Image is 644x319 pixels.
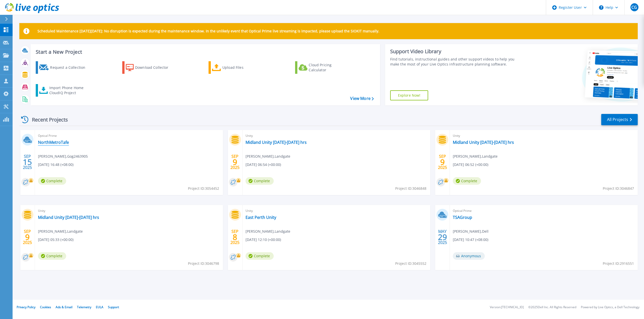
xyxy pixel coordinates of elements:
[38,177,66,185] span: Complete
[96,305,103,309] a: EULA
[453,215,472,220] a: TSAGroup
[40,305,51,309] a: Cookies
[295,61,351,74] a: Cloud Pricing Calculator
[453,208,635,214] span: Optical Prime
[453,237,488,242] span: [DATE] 10:47 (+08:00)
[309,62,349,73] div: Cloud Pricing Calculator
[246,215,276,220] a: East Perth Unity
[38,133,220,139] span: Optical Prime
[390,90,428,100] a: Explore Now!
[36,49,374,55] h3: Start a New Project
[38,237,73,242] span: [DATE] 05:33 (+00:00)
[246,208,427,214] span: Unity
[38,208,220,214] span: Unity
[230,153,240,171] div: SEP 2025
[395,186,426,191] span: Project ID: 3046848
[246,177,274,185] span: Complete
[50,62,90,73] div: Request a Collection
[135,62,175,73] div: Download Collector
[230,228,240,246] div: SEP 2025
[222,62,263,73] div: Upload Files
[38,215,99,220] a: Midland Unity [DATE]-[DATE] hrs
[395,261,426,266] span: Project ID: 3045552
[188,186,219,191] span: Project ID: 3054452
[603,186,634,191] span: Project ID: 3046847
[38,154,88,159] span: [PERSON_NAME] , Gog2463905
[209,61,265,74] a: Upload Files
[38,229,83,234] span: [PERSON_NAME] , Landgate
[453,133,635,139] span: Unity
[438,228,447,246] div: MAY 2025
[246,133,427,139] span: Unity
[122,61,178,74] a: Download Collector
[453,140,514,145] a: Midland Unity [DATE]-[DATE] hrs
[49,85,89,95] div: Import Phone Home CloudIQ Project
[438,153,447,171] div: SEP 2025
[453,252,485,260] span: Anonymous
[19,113,75,126] div: Recent Projects
[23,153,32,171] div: SEP 2025
[246,154,290,159] span: [PERSON_NAME] , Landgate
[246,229,290,234] span: [PERSON_NAME] , Landgate
[25,235,30,239] span: 9
[233,235,237,239] span: 8
[390,57,521,67] div: Find tutorials, instructional guides and other support videos to help you make the most of your L...
[38,252,66,260] span: Complete
[108,305,119,309] a: Support
[440,160,445,164] span: 9
[453,177,481,185] span: Complete
[23,228,32,246] div: SEP 2025
[17,305,35,309] a: Privacy Policy
[390,48,521,55] div: Support Video Library
[350,96,374,101] a: View More
[601,114,638,125] a: All Projects
[23,160,32,164] span: 15
[36,61,92,74] a: Request a Collection
[246,237,281,242] span: [DATE] 12:10 (+00:00)
[246,162,281,167] span: [DATE] 06:54 (+00:00)
[581,306,639,309] li: Powered by Live Optics, a Dell Technology
[233,160,237,164] span: 9
[246,252,274,260] span: Complete
[438,235,447,239] span: 29
[603,261,634,266] span: Project ID: 2916551
[490,306,524,309] li: Version: [TECHNICAL_ID]
[77,305,91,309] a: Telemetry
[56,305,72,309] a: Ads & Email
[453,162,488,167] span: [DATE] 06:52 (+00:00)
[631,5,637,9] span: CG
[188,261,219,266] span: Project ID: 3046798
[246,140,307,145] a: Midland Unity [DATE]-[DATE] hrs
[528,306,576,309] li: © 2025 Dell Inc. All Rights Reserved
[453,154,498,159] span: [PERSON_NAME] , Landgate
[38,140,69,145] a: NorthMetroTafe
[37,29,379,33] p: Scheduled Maintenance [DATE][DATE]: No disruption is expected during the maintenance window. In t...
[38,162,73,167] span: [DATE] 16:48 (+08:00)
[453,229,489,234] span: [PERSON_NAME] , Dell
